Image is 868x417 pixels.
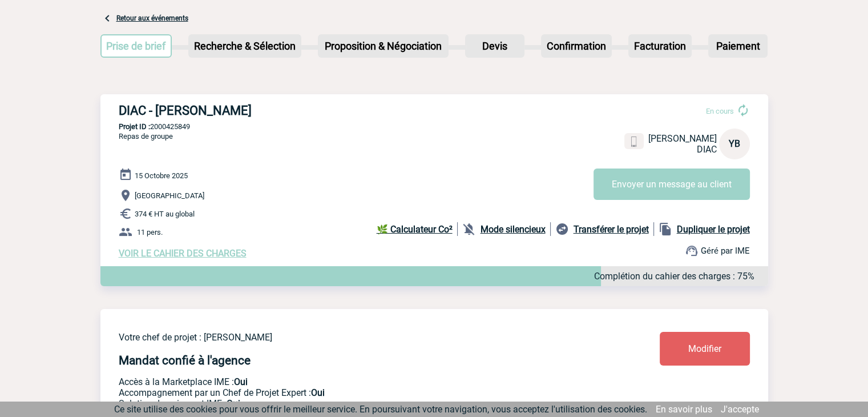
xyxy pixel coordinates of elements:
[659,222,672,236] img: file_copy-black-24dp.png
[119,132,173,141] span: Repas de groupe
[574,224,649,235] b: Transférer le projet
[319,35,447,57] p: Proposition & Négociation
[119,398,592,409] p: Conformité aux process achat client, Prise en charge de la facturation, Mutualisation de plusieur...
[189,35,300,57] p: Recherche & Sélection
[709,35,766,57] p: Paiement
[227,398,240,409] b: Oui
[729,138,740,149] span: YB
[721,404,759,415] a: J'accepte
[542,35,611,57] p: Confirmation
[677,224,750,235] b: Dupliquer le projet
[377,224,453,235] b: 🌿 Calculateur Co²
[685,244,699,258] img: support.png
[119,387,592,398] p: Prestation payante
[466,35,523,57] p: Devis
[629,137,639,147] img: portable.png
[481,224,546,235] b: Mode silencieux
[119,248,247,259] a: VOIR LE CAHIER DES CHARGES
[594,169,750,200] button: Envoyer un message au client
[688,343,721,354] span: Modifier
[135,210,195,218] span: 374 € HT au global
[119,103,461,118] h3: DIAC - [PERSON_NAME]
[234,376,248,387] b: Oui
[119,332,592,343] p: Votre chef de projet : [PERSON_NAME]
[119,354,251,367] h4: Mandat confié à l'agence
[135,191,204,200] span: [GEOGRAPHIC_DATA]
[706,107,734,115] span: En cours
[116,14,188,22] a: Retour aux événements
[697,144,717,155] span: DIAC
[119,376,592,387] p: Accès à la Marketplace IME :
[119,122,150,131] b: Projet ID :
[137,228,163,236] span: 11 pers.
[102,35,171,57] p: Prise de brief
[135,171,188,180] span: 15 Octobre 2025
[377,222,458,236] a: 🌿 Calculateur Co²
[114,404,647,415] span: Ce site utilise des cookies pour vous offrir le meilleur service. En poursuivant votre navigation...
[100,122,768,131] p: 2000425849
[656,404,712,415] a: En savoir plus
[648,133,717,144] span: [PERSON_NAME]
[629,35,691,57] p: Facturation
[701,246,750,256] span: Géré par IME
[311,387,325,398] b: Oui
